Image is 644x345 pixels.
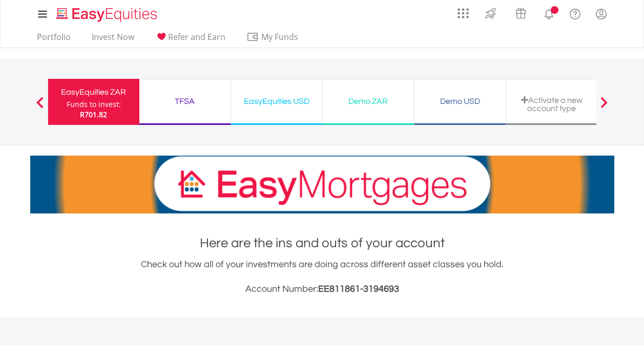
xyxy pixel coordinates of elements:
[421,94,500,109] div: Demo USD
[458,8,469,19] img: grid-menu-icon.svg
[30,257,614,296] div: Check out how all of your investments are doing across different asset classes you hold.
[80,110,107,119] span: R701.82
[246,30,314,44] span: My Funds
[588,3,614,25] a: My Profile
[30,234,614,252] h1: Here are the ins and outs of your account
[512,5,529,21] img: vouchers-v2.svg
[168,31,225,42] span: Refer and Earn
[67,99,121,110] div: Funds to invest:
[30,282,614,296] h3: Account Number:
[237,94,316,109] div: EasyEquities USD
[151,32,230,48] a: Refer and Earn
[536,3,562,23] a: Notifications
[54,6,161,23] img: EasyEquities_Logo.png
[482,5,499,21] img: thrive-v2.svg
[451,3,475,19] a: AppsGrid
[318,284,399,294] span: EE811861-3194693
[33,32,75,48] a: Portfolio
[329,94,408,109] div: Demo ZAR
[30,156,614,213] img: EasyMortage Promotion Banner
[88,32,138,48] a: Invest Now
[512,96,591,113] div: Activate a new account type
[52,3,161,23] a: Home page
[562,3,588,23] a: FAQ's and Support
[146,94,224,109] div: TFSA
[506,3,536,21] a: Vouchers
[54,85,133,99] div: EasyEquities ZAR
